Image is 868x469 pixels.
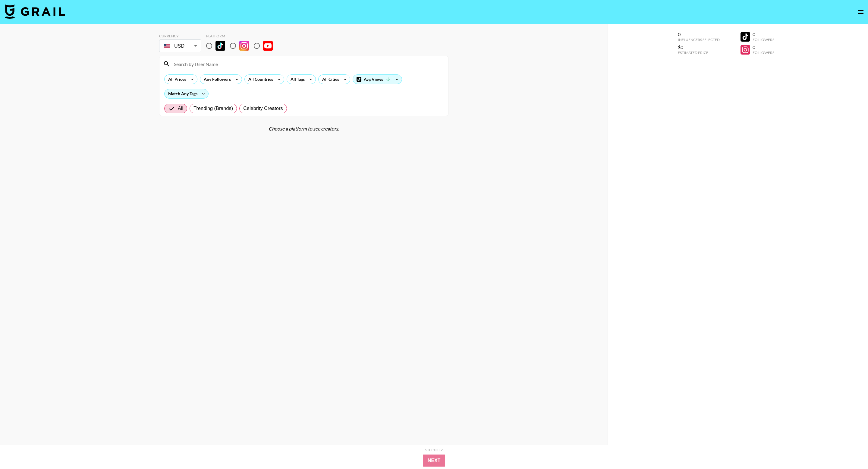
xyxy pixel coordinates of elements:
[678,37,720,42] div: Influencers Selected
[165,75,187,84] div: All Prices
[678,44,720,50] div: $0
[753,44,774,50] div: 0
[243,105,283,112] span: Celebrity Creators
[215,41,225,51] img: TikTok
[159,126,448,132] div: Choose a platform to see creators.
[678,31,720,37] div: 0
[178,105,183,112] span: All
[160,41,200,51] div: USD
[319,75,340,84] div: All Cities
[170,59,445,69] input: Search by User Name
[753,31,774,37] div: 0
[353,75,402,84] div: Avg Views
[423,455,445,467] button: Next
[838,439,861,462] iframe: Drift Widget Chat Controller
[753,37,774,42] div: Followers
[165,89,208,98] div: Match Any Tags
[206,34,278,38] div: Platform
[753,50,774,55] div: Followers
[193,105,233,112] span: Trending (Brands)
[159,34,201,38] div: Currency
[263,41,273,51] img: YouTube
[5,4,65,19] img: Grail Talent
[678,50,720,55] div: Estimated Price
[287,75,306,84] div: All Tags
[245,75,274,84] div: All Countries
[855,6,867,18] button: open drawer
[239,41,249,51] img: Instagram
[200,75,232,84] div: Any Followers
[425,448,443,452] div: Step 1 of 2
